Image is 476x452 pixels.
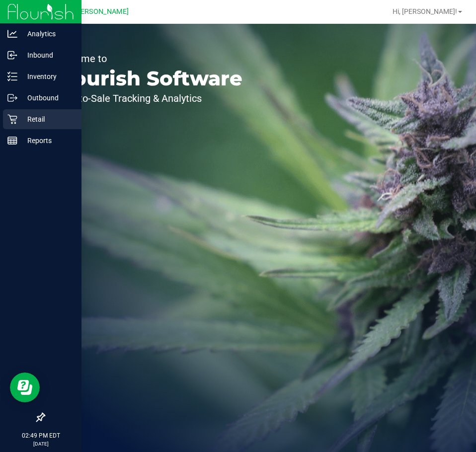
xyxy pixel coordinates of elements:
[54,93,242,103] p: Seed-to-Sale Tracking & Analytics
[10,373,40,402] iframe: Resource center
[17,92,77,104] p: Outbound
[74,7,129,16] span: [PERSON_NAME]
[393,7,457,15] span: Hi, [PERSON_NAME]!
[4,440,77,448] p: [DATE]
[4,431,77,440] p: 02:49 PM EDT
[17,113,77,125] p: Retail
[17,28,77,40] p: Analytics
[7,93,17,103] inline-svg: Outbound
[7,114,17,124] inline-svg: Retail
[7,50,17,60] inline-svg: Inbound
[7,136,17,146] inline-svg: Reports
[17,71,77,82] p: Inventory
[54,54,242,64] p: Welcome to
[17,49,77,61] p: Inbound
[7,29,17,39] inline-svg: Analytics
[7,72,17,81] inline-svg: Inventory
[54,69,242,88] p: Flourish Software
[17,135,77,147] p: Reports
